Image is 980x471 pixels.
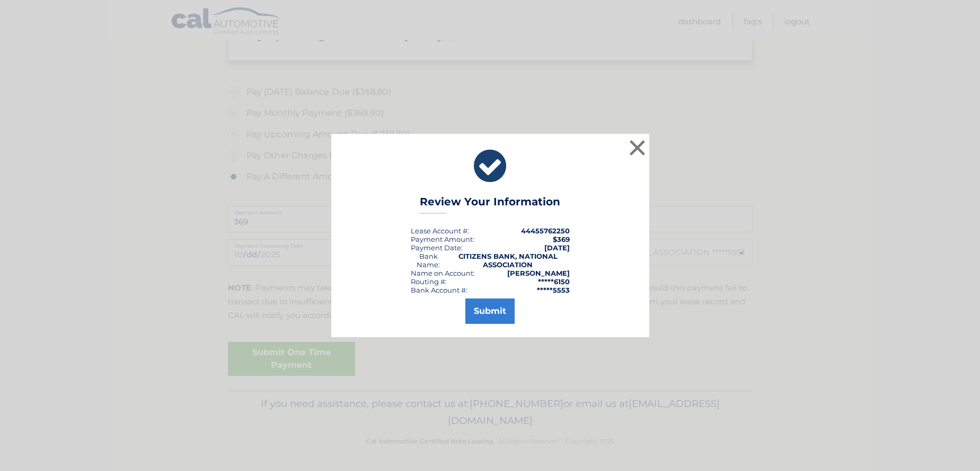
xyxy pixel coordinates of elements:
[411,235,474,243] div: Payment Amount:
[521,227,570,235] strong: 44455762250
[420,195,560,214] h3: Review Your Information
[411,286,467,294] div: Bank Account #:
[411,269,475,277] div: Name on Account:
[627,137,648,158] button: ×
[544,243,570,252] span: [DATE]
[411,243,463,252] div: :
[411,227,469,235] div: Lease Account #:
[411,277,447,286] div: Routing #:
[507,269,570,277] strong: [PERSON_NAME]
[411,243,461,252] span: Payment Date
[411,252,446,269] div: Bank Name:
[553,235,570,243] span: $369
[465,298,515,324] button: Submit
[458,252,558,269] strong: CITIZENS BANK, NATIONAL ASSOCIATION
